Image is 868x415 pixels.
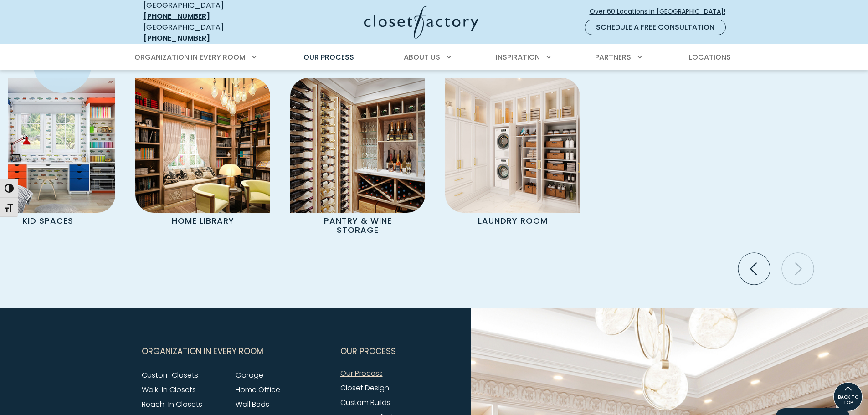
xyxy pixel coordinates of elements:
a: Home Office [236,384,280,395]
nav: Primary Menu [128,45,740,70]
a: Over 60 Locations in [GEOGRAPHIC_DATA]! [589,4,733,20]
a: Garage [236,370,263,380]
img: Custom Laundry Room [445,78,580,213]
span: Our Process [303,52,354,62]
span: BACK TO TOP [834,395,862,405]
span: Organization in Every Room [134,52,246,62]
p: Home Library [152,213,253,230]
a: Custom Builds [340,397,390,408]
span: Organization in Every Room [142,340,263,363]
a: BACK TO TOP [833,382,863,411]
p: Pantry & Wine Storage [307,213,408,239]
a: Reach-In Closets [142,399,202,410]
img: Closet Factory Logo [364,5,478,39]
span: Inspiration [496,52,540,62]
button: Footer Subnav Button - Our Process [340,340,429,363]
button: Next slide [778,249,817,288]
a: Home Library Home Library [125,78,280,230]
a: Wall Beds [236,399,269,410]
a: Our Process [340,368,383,379]
a: Schedule a Free Consultation [585,20,726,35]
a: Closet Design [340,383,389,393]
p: Laundry Room [462,213,563,230]
a: Custom Laundry Room Laundry Room [435,78,590,230]
span: Over 60 Locations in [GEOGRAPHIC_DATA]! [590,7,733,16]
img: Custom Pantry [290,78,425,213]
span: Our Process [340,340,396,363]
button: Previous slide [734,249,774,288]
button: Footer Subnav Button - Organization in Every Room [142,340,329,363]
span: About Us [404,52,440,62]
a: Walk-In Closets [142,384,196,395]
a: Custom Pantry Pantry & Wine Storage [280,78,435,239]
img: Home Library [135,78,270,213]
a: Custom Closets [142,370,198,380]
a: [PHONE_NUMBER] [144,11,210,21]
a: [PHONE_NUMBER] [144,33,210,43]
span: Partners [595,52,631,62]
div: [GEOGRAPHIC_DATA] [144,22,276,44]
span: Locations [689,52,731,62]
